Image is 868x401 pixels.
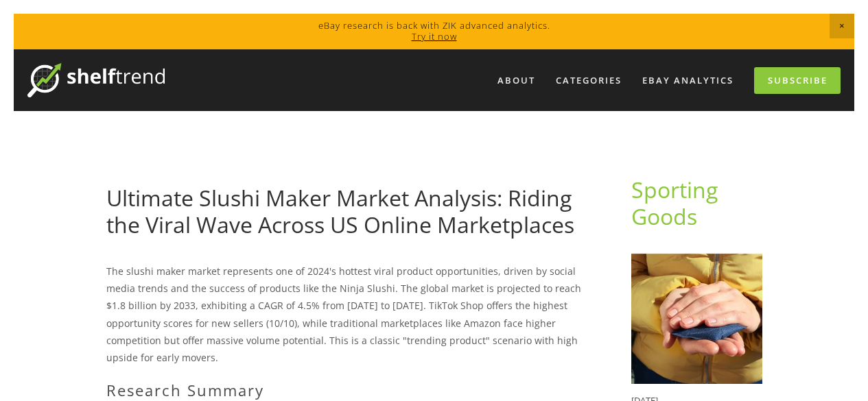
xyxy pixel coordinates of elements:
[631,175,723,230] a: Sporting Goods
[27,63,165,97] img: ShelfTrend
[106,381,587,399] h2: Research Summary
[106,263,587,366] p: The slushi maker market represents one of 2024's hottest viral product opportunities, driven by s...
[633,69,742,92] a: eBay Analytics
[106,183,574,239] a: Ultimate Slushi Maker Market Analysis: Riding the Viral Wave Across US Online Marketplaces
[830,14,854,38] span: Close Announcement
[547,69,631,92] div: Categories
[412,30,457,42] a: Try it now
[754,67,841,94] a: Subscribe
[631,253,762,384] img: HotHands to Hot Profits: The $2.4 Billion Hand Warmers Winter Opportunity
[489,69,544,92] a: About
